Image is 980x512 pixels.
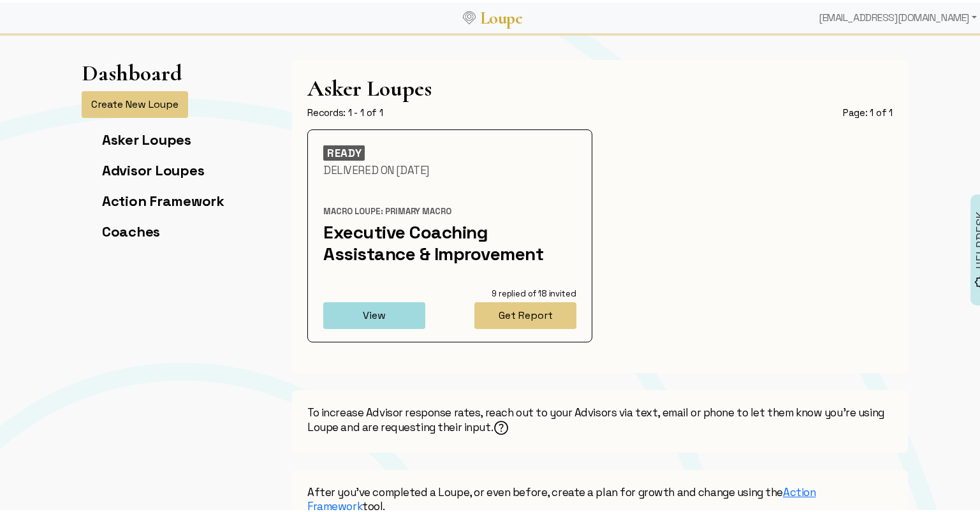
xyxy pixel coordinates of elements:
[323,203,576,215] div: Macro Loupe: Primary Macro
[474,300,576,326] button: Get Report
[323,143,365,158] div: READY
[82,89,188,115] button: Create New Loupe
[307,104,383,117] div: Records: 1 - 1 of 1
[82,57,182,84] h1: Dashboard
[102,159,204,177] a: Advisor Loupes
[323,300,425,326] button: View
[476,4,527,27] a: Loupe
[102,189,224,207] a: Action Framework
[307,483,815,511] a: Action Framework
[323,218,543,263] a: Executive Coaching Assistance & Improvement
[493,417,509,434] img: Help
[102,128,191,146] a: Asker Loupes
[463,9,476,22] img: Loupe Logo
[460,286,576,297] div: 9 replied of 18 invited
[307,73,893,99] h1: Asker Loupes
[493,417,509,435] helpicon: How to Ping Your Advisors
[82,57,224,251] app-left-page-nav: Dashboard
[323,161,576,175] div: Delivered On [DATE]
[292,388,908,450] div: To increase Advisor response rates, reach out to your Advisors via text, email or phone to let th...
[843,104,893,117] div: Page: 1 of 1
[102,220,160,238] a: Coaches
